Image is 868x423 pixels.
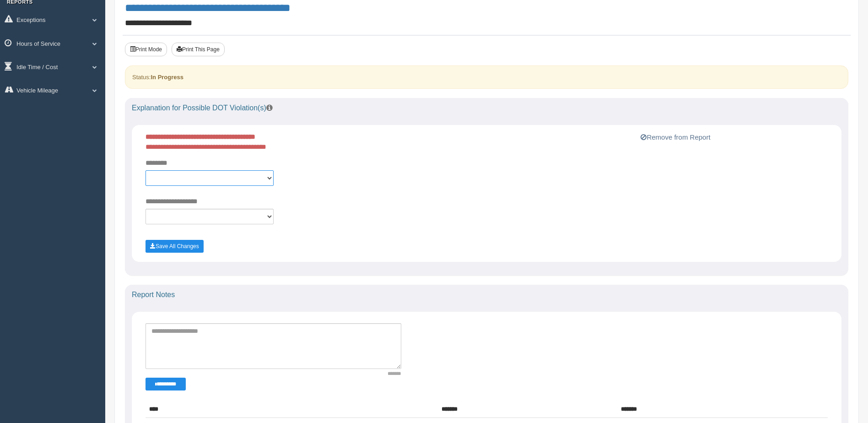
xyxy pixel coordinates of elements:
div: Report Notes [125,285,848,305]
button: Save [146,240,204,253]
button: Remove from Report [638,132,713,143]
div: Status: [125,65,848,89]
button: Change Filter Options [146,378,186,390]
button: Print Mode [125,43,167,56]
button: Print This Page [172,43,225,56]
div: Explanation for Possible DOT Violation(s) [125,98,848,118]
strong: In Progress [151,74,183,81]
